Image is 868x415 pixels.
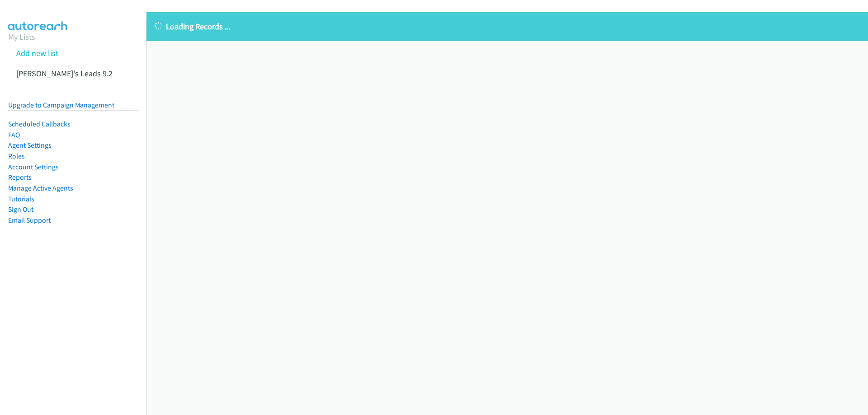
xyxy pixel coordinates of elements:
[8,131,20,139] a: FAQ
[8,101,114,109] a: Upgrade to Campaign Management
[8,205,33,214] a: Sign Out
[16,48,58,58] a: Add new list
[8,163,59,171] a: Account Settings
[8,184,73,192] a: Manage Active Agents
[8,120,71,128] a: Scheduled Callbacks
[8,32,35,42] a: My Lists
[155,20,860,33] p: Loading Records ...
[8,173,32,182] a: Reports
[8,216,51,224] a: Email Support
[16,68,113,79] a: [PERSON_NAME]'s Leads 9.2
[8,141,52,149] a: Agent Settings
[8,195,34,203] a: Tutorials
[8,152,25,160] a: Roles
